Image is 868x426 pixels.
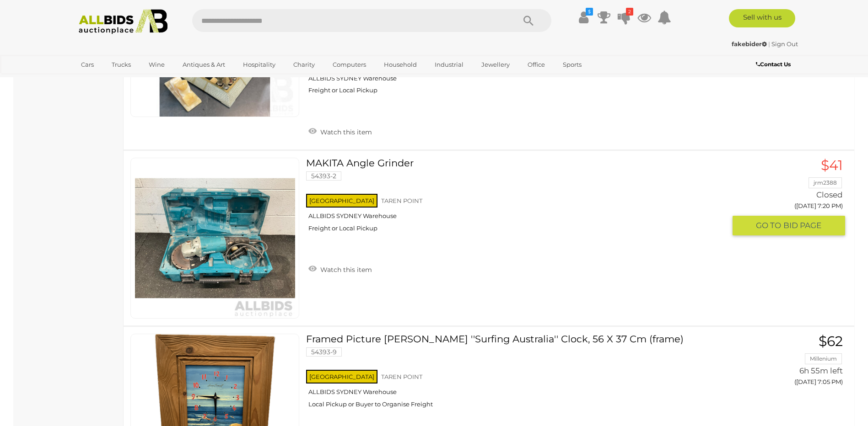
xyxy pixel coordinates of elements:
a: Wine [143,57,171,72]
span: Watch this item [318,266,372,274]
a: Trucks [106,57,137,72]
a: MAKITA Angle Grinder 54393-2 [GEOGRAPHIC_DATA] TAREN POINT ALLBIDS SYDNEY Warehouse Freight or Lo... [313,158,726,239]
a: Watch this item [306,262,374,276]
button: GO TOBID PAGE [733,216,845,235]
a: Office [522,57,551,72]
span: Watch this item [318,128,372,136]
span: $62 [819,333,843,350]
a: $62 Millenium 6h 55m left ([DATE] 7:05 PM) [739,334,845,391]
b: Contact Us [756,61,791,68]
a: Framed Picture [PERSON_NAME] ''Surfing Australia'' Clock, 56 X 37 Cm (frame) 54393-9 [GEOGRAPHIC_... [313,334,726,415]
span: $41 [821,157,843,174]
a: Sell with us [729,9,795,27]
a: Antiques & Art [177,57,231,72]
strong: fakebider [732,40,767,48]
span: GO TO [756,220,783,231]
a: Jewellery [475,57,516,72]
a: $41 jrm2388 Closed ([DATE] 7:20 PM) GO TOBID PAGE [739,158,845,236]
a: $ [577,9,591,26]
a: Household [378,57,423,72]
a: fakebider [732,40,768,48]
a: Hospitality [237,57,281,72]
a: 2 [617,9,631,26]
a: Computers [327,57,372,72]
a: Charity [287,57,321,72]
a: [GEOGRAPHIC_DATA] [75,72,152,87]
a: Watch this item [306,124,374,138]
a: Sports [557,57,588,72]
i: 2 [626,8,633,16]
a: Assorted Egyptian Themed Items, Including Composite Chess Set, Sarcophagus and Onyx Sphinx Statue... [313,9,726,101]
span: | [768,40,770,48]
img: Allbids.com.au [74,9,173,34]
button: Search [506,9,551,32]
a: Contact Us [756,59,793,69]
i: $ [586,8,593,16]
img: 54393-2a.jpeg [135,158,295,318]
a: Sign Out [771,40,798,48]
a: Industrial [429,57,469,72]
span: BID PAGE [783,220,821,231]
a: Cars [75,57,100,72]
